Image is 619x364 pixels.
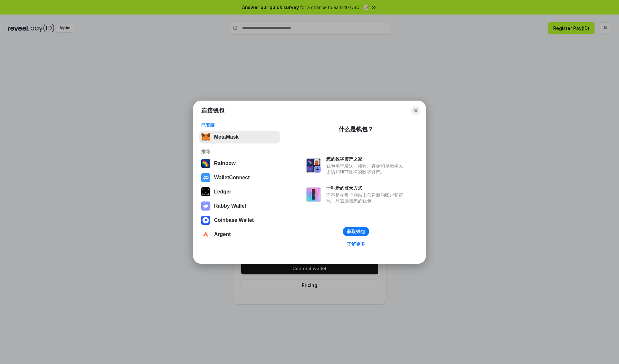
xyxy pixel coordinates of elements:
[214,217,254,223] div: Coinbase Wallet
[201,173,210,182] img: svg+xml,%3Csvg%20width%3D%2228%22%20height%3D%2228%22%20viewBox%3D%220%200%2028%2028%22%20fill%3D...
[201,187,210,196] img: svg+xml,%3Csvg%20xmlns%3D%22http%3A%2F%2Fwww.w3.org%2F2000%2Fsvg%22%20width%3D%2228%22%20height%3...
[214,189,231,195] div: Ledger
[199,131,280,143] button: MetaMask
[199,214,280,227] button: Coinbase Wallet
[214,203,246,209] div: Rabby Wallet
[199,171,280,184] button: WalletConnect
[343,240,369,248] a: 了解更多
[339,125,373,133] div: 什么是钱包？
[201,107,224,114] h1: 连接钱包
[201,202,210,211] img: svg+xml,%3Csvg%20xmlns%3D%22http%3A%2F%2Fwww.w3.org%2F2000%2Fsvg%22%20fill%3D%22none%22%20viewBox...
[347,241,365,247] div: 了解更多
[201,230,210,239] img: svg+xml,%3Csvg%20width%3D%2228%22%20height%3D%2228%22%20viewBox%3D%220%200%2028%2028%22%20fill%3D...
[343,227,369,236] button: 获取钱包
[199,228,280,241] button: Argent
[201,149,278,154] div: 推荐
[199,157,280,170] button: Rainbow
[214,175,250,181] div: WalletConnect
[199,185,280,198] button: Ledger
[326,192,406,204] div: 而不是在每个网站上创建新的账户和密码，只需连接您的钱包。
[347,229,365,234] div: 获取钱包
[306,187,321,202] img: svg+xml,%3Csvg%20xmlns%3D%22http%3A%2F%2Fwww.w3.org%2F2000%2Fsvg%22%20fill%3D%22none%22%20viewBox...
[326,163,406,175] div: 钱包用于发送、接收、存储和显示像以太坊和NFT这样的数字资产。
[214,134,239,140] div: MetaMask
[214,231,231,237] div: Argent
[201,216,210,225] img: svg+xml,%3Csvg%20width%3D%2228%22%20height%3D%2228%22%20viewBox%3D%220%200%2028%2028%22%20fill%3D...
[199,200,280,212] button: Rabby Wallet
[326,185,406,191] div: 一种新的登录方式
[201,159,210,168] img: svg+xml,%3Csvg%20width%3D%22120%22%20height%3D%22120%22%20viewBox%3D%220%200%20120%20120%22%20fil...
[214,161,236,166] div: Rainbow
[326,156,406,162] div: 您的数字资产之家
[201,122,278,128] div: 已安装
[411,106,420,115] button: Close
[306,158,321,173] img: svg+xml,%3Csvg%20xmlns%3D%22http%3A%2F%2Fwww.w3.org%2F2000%2Fsvg%22%20fill%3D%22none%22%20viewBox...
[201,133,210,142] img: svg+xml,%3Csvg%20fill%3D%22none%22%20height%3D%2233%22%20viewBox%3D%220%200%2035%2033%22%20width%...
